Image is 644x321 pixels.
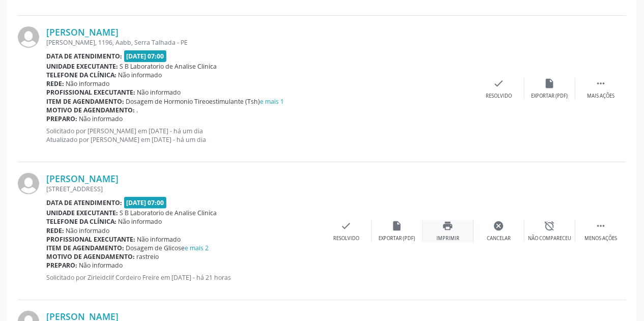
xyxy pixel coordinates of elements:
p: Solicitado por Zirleidclif Cordeiro Freire em [DATE] - há 21 horas [46,273,321,282]
div: Imprimir [436,235,459,242]
b: Unidade executante: [46,209,118,217]
span: rastreio [137,252,159,261]
b: Data de atendimento: [46,198,122,207]
b: Data de atendimento: [46,52,122,61]
i: alarm_off [544,220,555,231]
img: img [18,26,39,48]
div: [STREET_ADDRESS] [46,185,321,193]
div: Exportar (PDF) [532,93,568,100]
img: img [18,173,39,194]
span: [DATE] 07:00 [124,50,167,62]
div: Cancelar [487,235,511,242]
b: Motivo de agendamento: [46,252,135,261]
span: Dosagem de Hormonio Tireoestimulante (Tsh) [126,97,284,106]
div: Não compareceu [528,235,571,242]
span: [DATE] 07:00 [124,197,167,209]
b: Motivo de agendamento: [46,106,135,114]
b: Item de agendamento: [46,97,124,106]
i:  [595,220,606,231]
b: Unidade executante: [46,62,118,71]
i: print [443,220,454,231]
span: . [137,106,138,114]
a: e mais 2 [185,244,209,252]
span: S B Laboratorio de Analise Clinica [120,62,217,71]
i: check [341,220,352,231]
b: Telefone da clínica: [46,71,116,79]
b: Preparo: [46,261,77,270]
p: Solicitado por [PERSON_NAME] em [DATE] - há um dia Atualizado por [PERSON_NAME] em [DATE] - há um... [46,127,474,144]
span: Não informado [137,88,181,97]
i: insert_drive_file [392,220,403,231]
b: Item de agendamento: [46,244,124,252]
a: e mais 1 [260,97,284,106]
div: Resolvido [333,235,359,242]
span: S B Laboratorio de Analise Clinica [120,209,217,217]
div: Exportar (PDF) [379,235,416,242]
i: insert_drive_file [544,78,555,89]
div: Menos ações [584,235,617,242]
div: [PERSON_NAME], 1196, Aabb, Serra Talhada - PE [46,38,474,47]
a: [PERSON_NAME] [46,26,119,38]
b: Rede: [46,226,64,235]
i: check [493,78,505,89]
span: Não informado [137,235,181,244]
i:  [595,78,606,89]
span: Não informado [119,217,162,226]
span: Não informado [79,114,123,123]
b: Telefone da clínica: [46,217,116,226]
b: Profissional executante: [46,88,135,97]
span: Não informado [66,226,110,235]
span: Não informado [119,71,162,79]
div: Mais ações [587,93,614,100]
span: Dosagem de Glicose [126,244,209,252]
span: Não informado [79,261,123,270]
span: Não informado [66,79,110,88]
a: [PERSON_NAME] [46,173,119,184]
i: cancel [493,220,505,231]
b: Rede: [46,79,64,88]
b: Preparo: [46,114,77,123]
div: Resolvido [486,93,512,100]
b: Profissional executante: [46,235,135,244]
